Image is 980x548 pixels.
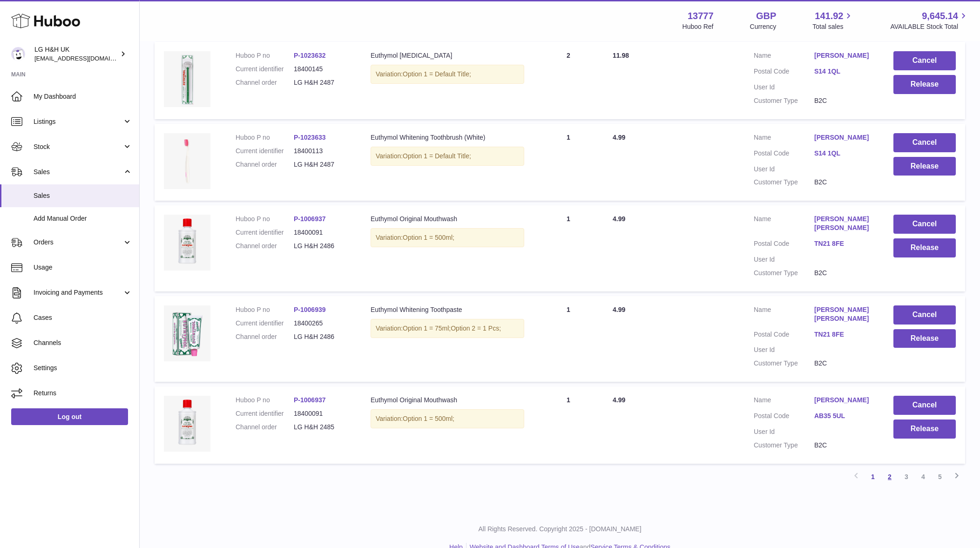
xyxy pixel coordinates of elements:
[893,157,956,176] button: Release
[236,160,294,169] dt: Channel order
[164,305,210,361] img: whitening-toothpaste.webp
[754,149,814,160] dt: Postal Code
[865,468,881,485] a: 1
[34,168,122,176] span: Sales
[814,51,875,60] a: [PERSON_NAME]
[814,67,875,76] a: S14 1QL
[294,147,352,156] dd: 18400113
[893,305,956,325] button: Cancel
[294,319,352,328] dd: 18400265
[294,423,352,432] dd: LG H&H 2485
[294,242,352,250] dd: LG H&H 2486
[294,306,326,313] a: P-1006939
[754,67,814,78] dt: Postal Code
[236,65,294,74] dt: Current identifier
[814,305,875,323] a: [PERSON_NAME] [PERSON_NAME]
[34,214,132,223] span: Add Manual Order
[890,22,969,31] span: AVAILABLE Stock Total
[922,10,958,22] span: 9,645.14
[164,133,210,189] img: resize.webp
[754,239,814,250] dt: Postal Code
[34,389,132,398] span: Returns
[34,54,137,62] span: [EMAIL_ADDRESS][DOMAIN_NAME]
[236,319,294,328] dt: Current identifier
[371,305,524,314] div: Euthymol Whitening Toothpaste
[403,152,471,160] span: Option 1 = Default Title;
[236,133,294,142] dt: Huboo P no
[403,70,471,78] span: Option 1 = Default Title;
[34,263,132,272] span: Usage
[34,92,132,101] span: My Dashboard
[893,238,956,257] button: Release
[34,338,132,347] span: Channels
[371,147,524,166] div: Variation:
[814,215,875,232] a: [PERSON_NAME] [PERSON_NAME]
[371,396,524,405] div: Euthymol Original Mouthwash
[294,215,326,223] a: P-1006937
[371,133,524,142] div: Euthymol Whitening Toothbrush (White)
[613,52,629,59] span: 11.98
[814,330,875,339] a: TN21 8FE
[893,75,956,94] button: Release
[34,45,118,63] div: LG H&H UK
[613,215,625,223] span: 4.99
[814,412,875,420] a: AB35 5UL
[534,205,603,291] td: 1
[814,239,875,248] a: TN21 8FE
[294,396,326,404] a: P-1006937
[34,313,132,322] span: Cases
[451,325,501,332] span: Option 2 = 1 Pcs;
[688,10,714,22] strong: 13777
[164,396,210,452] img: Euthymol-Original-Mouthwash-500ml.webp
[371,51,524,60] div: Euthymol [MEDICAL_DATA]
[236,423,294,432] dt: Channel order
[34,238,122,247] span: Orders
[754,96,814,105] dt: Customer Type
[236,396,294,405] dt: Huboo P no
[815,10,843,22] span: 141.92
[534,296,603,382] td: 1
[34,191,132,200] span: Sales
[534,386,603,464] td: 1
[881,468,898,485] a: 2
[754,359,814,368] dt: Customer Type
[754,178,814,187] dt: Customer Type
[814,359,875,368] dd: B2C
[34,288,122,297] span: Invoicing and Payments
[294,228,352,237] dd: 18400091
[814,96,875,105] dd: B2C
[294,52,326,59] a: P-1023632
[403,325,451,332] span: Option 1 = 75ml;
[814,269,875,277] dd: B2C
[814,396,875,405] a: [PERSON_NAME]
[754,441,814,450] dt: Customer Type
[164,51,210,107] img: Euthymol_Tongue_Cleaner-Image-4.webp
[814,178,875,187] dd: B2C
[754,133,814,144] dt: Name
[754,215,814,235] dt: Name
[898,468,915,485] a: 3
[932,468,948,485] a: 5
[403,234,454,241] span: Option 1 = 500ml;
[164,215,210,271] img: Euthymol-Original-Mouthwash-500ml.webp
[915,468,932,485] a: 4
[34,142,122,151] span: Stock
[236,78,294,87] dt: Channel order
[812,10,854,31] a: 141.92 Total sales
[893,133,956,152] button: Cancel
[236,51,294,60] dt: Huboo P no
[534,124,603,201] td: 1
[34,117,122,126] span: Listings
[893,419,956,439] button: Release
[613,306,625,313] span: 4.99
[613,134,625,141] span: 4.99
[754,165,814,174] dt: User Id
[754,51,814,62] dt: Name
[236,242,294,250] dt: Channel order
[294,78,352,87] dd: LG H&H 2487
[754,396,814,407] dt: Name
[754,412,814,423] dt: Postal Code
[371,319,524,338] div: Variation:
[236,332,294,341] dt: Channel order
[893,396,956,415] button: Cancel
